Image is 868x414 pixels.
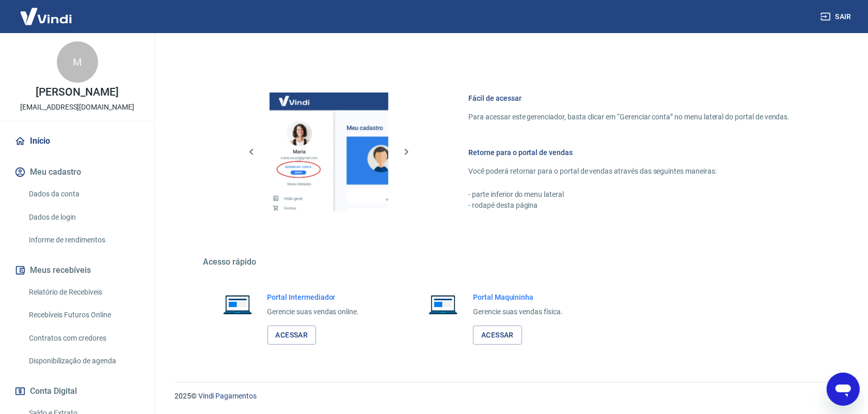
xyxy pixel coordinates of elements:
[469,189,790,200] p: - parte inferior do menu lateral
[473,326,522,345] a: Acessar
[421,292,465,317] img: Imagem de um notebook aberto
[216,292,259,317] img: Imagem de um notebook aberto
[12,1,80,32] img: Vindi
[267,326,317,345] a: Acessar
[469,93,790,103] h6: Fácil de acessar
[473,306,563,317] p: Gerencie suas vendas física.
[12,380,142,403] button: Conta Digital
[57,41,98,83] div: M
[469,112,790,122] p: Para acessar este gerenciador, basta clicar em “Gerenciar conta” no menu lateral do portal de ven...
[12,161,142,183] button: Meu cadastro
[25,304,142,326] a: Recebíveis Futuros Online
[20,102,134,113] p: [EMAIL_ADDRESS][DOMAIN_NAME]
[25,350,142,372] a: Disponibilização de agenda
[198,392,257,400] a: Vindi Pagamentos
[25,328,142,349] a: Contratos com credores
[175,391,843,402] p: 2025 ©
[473,292,563,302] h6: Portal Maquininha
[469,200,790,211] p: - rodapé desta página
[267,306,359,317] p: Gerencie suas vendas online.
[270,93,388,211] img: Imagem da dashboard mostrando o botão de gerenciar conta na sidebar no lado esquerdo
[25,183,142,205] a: Dados da conta
[25,282,142,303] a: Relatório de Recebíveis
[267,292,359,302] h6: Portal Intermediador
[469,166,790,177] p: Você poderá retornar para o portal de vendas através das seguintes maneiras:
[25,229,142,251] a: Informe de rendimentos
[203,257,815,267] h5: Acesso rápido
[12,130,142,152] a: Início
[12,259,142,282] button: Meus recebíveis
[36,87,118,98] p: [PERSON_NAME]
[827,373,860,406] iframe: Botão para abrir a janela de mensagens
[25,207,142,228] a: Dados de login
[818,7,856,26] button: Sair
[469,147,790,158] h6: Retorne para o portal de vendas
